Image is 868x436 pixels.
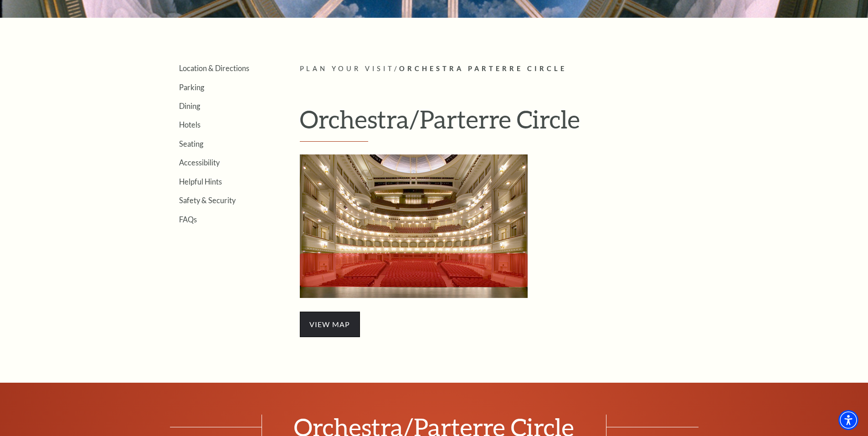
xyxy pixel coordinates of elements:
h1: Orchestra/Parterre Circle [300,104,717,142]
a: Safety & Security [179,196,236,205]
a: view map - open in a new tab [300,318,360,329]
span: Orchestra Parterre Circle [399,65,567,72]
span: Plan Your Visit [300,65,395,72]
a: Orchestra/Parterre Circle Seating Map - open in a new tab [300,220,528,230]
p: / [300,63,717,75]
a: Accessibility [179,158,220,167]
a: Dining [179,102,200,110]
span: view map [300,312,360,337]
a: Parking [179,83,204,92]
a: Seating [179,139,203,148]
a: Hotels [179,120,200,129]
a: Helpful Hints [179,177,222,186]
a: FAQs [179,215,197,224]
a: Location & Directions [179,64,249,72]
img: Orchestra/Parterre Circle Seating Map [300,154,528,298]
div: Accessibility Menu [838,410,858,430]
